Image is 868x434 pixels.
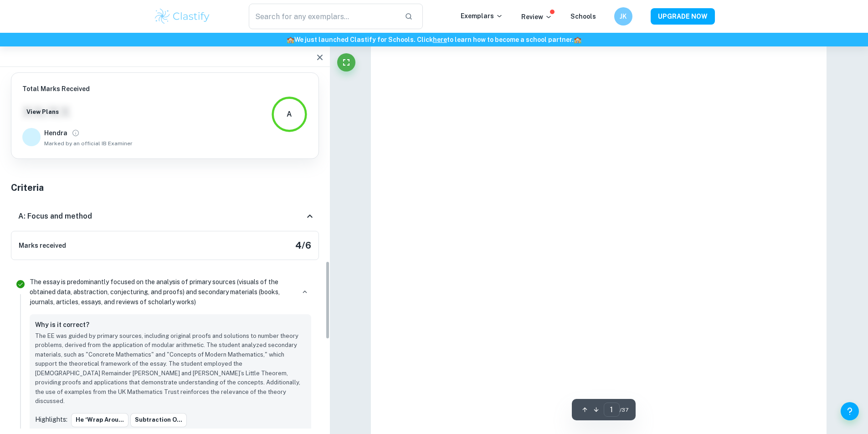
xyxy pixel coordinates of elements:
p: The essay is predominantly focused on the analysis of primary sources (visuals of the obtained da... [30,277,295,307]
h6: Marks received [19,240,66,250]
h6: We just launched Clastify for Schools. Click to learn how to become a school partner. [2,35,866,45]
button: he ‘wrap arou... [71,413,128,427]
button: View full profile [69,127,82,139]
button: View Plans [24,105,61,119]
p: The EE was guided by primary sources, including original proofs and solutions to number theory pr... [35,332,306,406]
h6: Hendra [44,128,67,138]
button: Report mistake/confusion [301,322,306,327]
button: Fullscreen [337,53,355,71]
a: Schools [570,13,596,20]
h6: Why is it correct? [35,320,89,330]
input: Search for any exemplars... [249,4,398,29]
div: A: Focus and method [11,202,319,231]
p: Exemplars [461,11,503,21]
h6: JK [618,11,628,21]
button: JK [614,7,632,26]
h5: 4 / 6 [295,239,311,252]
span: 🏫 [287,36,294,43]
svg: Correct [15,279,26,290]
span: 🏫 [574,36,581,43]
span: / 37 [620,406,628,414]
h5: Criteria [11,181,319,194]
h6: A: Focus and method [18,211,92,222]
h6: Total Marks Received [22,84,133,94]
button: Subtraction o... [130,413,187,427]
button: UPGRADE NOW [651,8,715,25]
p: Review [521,12,552,22]
img: Clastify logo [154,7,211,26]
div: A [287,109,292,120]
button: Help and Feedback [841,402,859,420]
a: here [433,36,447,43]
span: Marked by an official IB Examiner [44,139,133,148]
p: Highlights: [35,414,67,424]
